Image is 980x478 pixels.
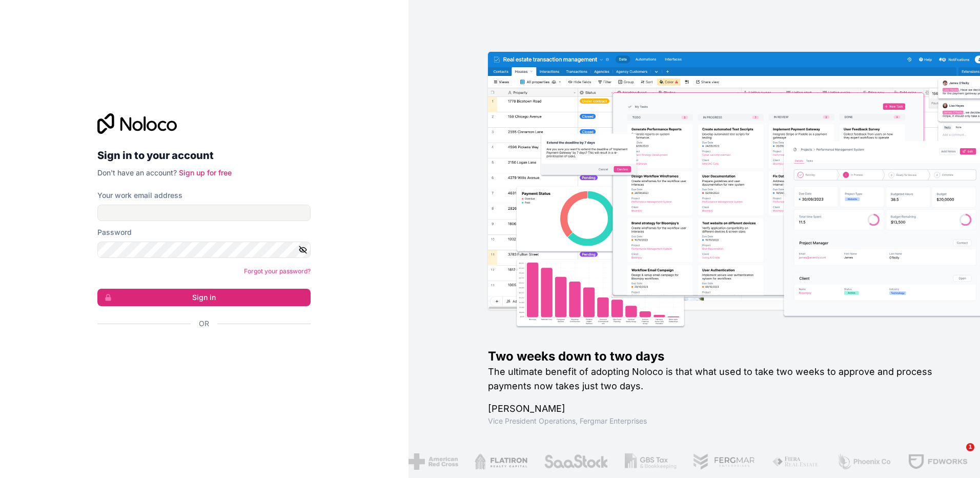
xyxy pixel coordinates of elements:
[462,453,516,470] img: /assets/flatiron-C8eUkumj.png
[612,453,665,470] img: /assets/gbstax-C-GtDUiK.png
[488,348,947,365] h1: Two weeks down to two days
[97,227,132,237] label: Password
[92,340,308,363] iframe: Sign in with Google Button
[488,402,947,416] h1: [PERSON_NAME]
[97,168,177,177] span: Don't have an account?
[97,289,311,306] button: Sign in
[760,453,808,470] img: /assets/fiera-fwj2N5v4.png
[97,146,311,165] h2: Sign in to your account
[97,190,182,201] label: Your work email address
[179,168,232,177] a: Sign up for free
[824,453,880,470] img: /assets/phoenix-BREaitsQ.png
[97,205,311,221] input: Email address
[532,453,596,470] img: /assets/saastock-C6Zbiodz.png
[244,267,311,275] a: Forgot your password?
[488,365,947,393] h2: The ultimate benefit of adopting Noloco is that what used to take two weeks to approve and proces...
[488,416,947,426] h1: Vice President Operations , Fergmar Enterprises
[945,443,970,468] iframe: Intercom live chat
[681,453,743,470] img: /assets/fergmar-CudnrXN5.png
[396,453,446,470] img: /assets/american-red-cross-BAupjrZR.png
[895,453,955,470] img: /assets/fdworks-Bi04fVtw.png
[97,242,311,258] input: Password
[199,318,209,329] span: Or
[966,443,974,451] span: 1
